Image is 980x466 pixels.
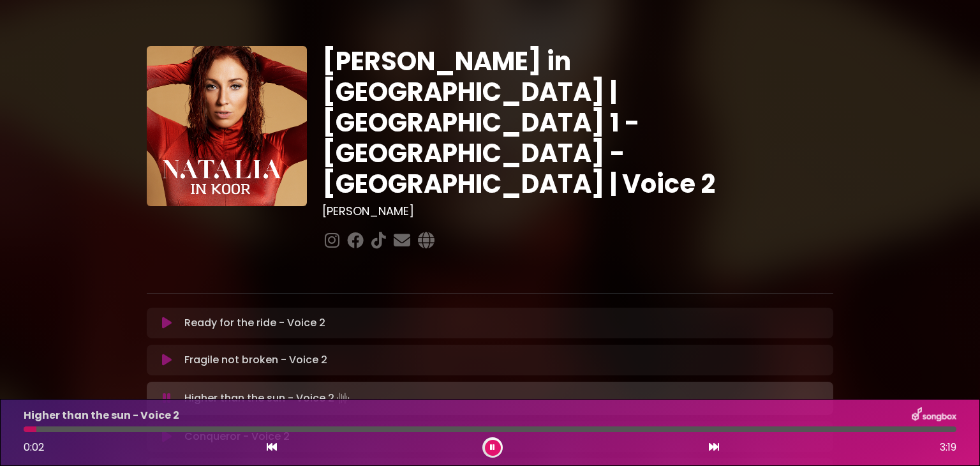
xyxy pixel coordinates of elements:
[24,408,179,423] p: Higher than the sun - Voice 2
[334,389,352,407] img: waveform4.gif
[912,407,956,424] img: songbox-logo-white.png
[940,440,956,455] span: 3:19
[184,315,325,331] p: Ready for the ride - Voice 2
[322,204,833,218] h3: [PERSON_NAME]
[147,46,307,206] img: YTVS25JmS9CLUqXqkEhs
[184,389,352,407] p: Higher than the sun - Voice 2
[184,352,327,368] p: Fragile not broken - Voice 2
[322,46,833,199] h1: [PERSON_NAME] in [GEOGRAPHIC_DATA] | [GEOGRAPHIC_DATA] 1 - [GEOGRAPHIC_DATA] - [GEOGRAPHIC_DATA] ...
[24,440,44,455] span: 0:02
